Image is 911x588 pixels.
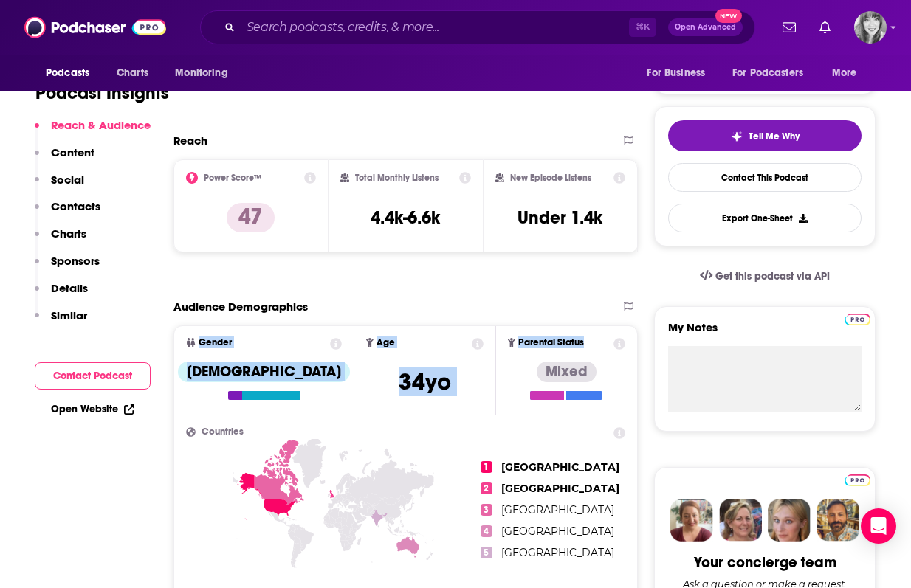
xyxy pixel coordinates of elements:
[35,254,100,281] button: Sponsors
[501,525,614,538] span: [GEOGRAPHIC_DATA]
[668,320,862,346] label: My Notes
[854,11,887,44] span: Logged in as KPotts
[510,173,591,183] h2: New Episode Listens
[199,338,232,347] span: Gender
[719,499,762,542] img: Barbara Profile
[51,145,94,159] p: Content
[51,403,134,415] a: Open Website
[715,9,742,23] span: New
[200,10,755,44] div: Search podcasts, credits, & more...
[51,199,100,213] p: Contacts
[731,131,743,142] img: tell me why sparkle
[832,63,857,83] span: More
[694,553,836,572] div: Your concierge team
[51,173,84,187] p: Social
[501,460,619,474] span: [GEOGRAPHIC_DATA]
[35,59,109,87] button: open menu
[399,367,451,396] span: 34 yo
[861,508,896,544] div: Open Intercom Messenger
[768,499,811,542] img: Jules Profile
[854,11,887,44] button: Show profile menu
[675,24,736,31] span: Open Advanced
[481,547,492,558] span: 5
[668,120,862,151] button: tell me why sparkleTell Me Why
[845,311,870,325] a: Pro website
[35,226,86,254] button: Charts
[51,118,151,132] p: Reach & Audience
[732,63,803,83] span: For Podcasters
[817,499,859,542] img: Jon Profile
[377,338,395,347] span: Age
[35,173,84,200] button: Social
[173,134,207,148] h2: Reach
[629,18,656,37] span: ⌘ K
[35,308,87,336] button: Similar
[227,203,275,232] p: 47
[35,118,151,145] button: Reach & Audience
[845,314,870,325] img: Podchaser Pro
[668,204,862,232] button: Export One-Sheet
[518,338,584,347] span: Parental Status
[35,82,169,104] h1: Podcast Insights
[51,281,88,295] p: Details
[35,199,100,226] button: Contacts
[117,63,148,83] span: Charts
[35,362,151,390] button: Contact Podcast
[175,63,227,83] span: Monitoring
[636,59,723,87] button: open menu
[355,173,439,183] h2: Total Monthly Listens
[165,59,247,87] button: open menu
[51,226,86,241] p: Charts
[814,15,836,40] a: Show notifications dropdown
[845,474,870,486] img: Podchaser Pro
[501,546,614,559] span: [GEOGRAPHIC_DATA]
[537,362,597,382] div: Mixed
[518,207,602,229] h3: Under 1.4k
[481,482,492,494] span: 2
[668,18,743,36] button: Open AdvancedNew
[749,131,800,142] span: Tell Me Why
[822,59,876,87] button: open menu
[501,503,614,516] span: [GEOGRAPHIC_DATA]
[668,163,862,192] a: Contact This Podcast
[46,63,89,83] span: Podcasts
[241,15,629,39] input: Search podcasts, credits, & more...
[501,482,619,495] span: [GEOGRAPHIC_DATA]
[715,270,830,283] span: Get this podcast via API
[51,254,100,268] p: Sponsors
[173,300,308,314] h2: Audience Demographics
[371,207,440,229] h3: 4.4k-6.6k
[204,173,261,183] h2: Power Score™
[723,59,825,87] button: open menu
[481,504,492,516] span: 3
[178,362,350,382] div: [DEMOGRAPHIC_DATA]
[35,281,88,308] button: Details
[845,472,870,486] a: Pro website
[107,59,157,87] a: Charts
[854,11,887,44] img: User Profile
[35,145,94,173] button: Content
[481,461,492,473] span: 1
[24,13,166,41] img: Podchaser - Follow, Share and Rate Podcasts
[202,427,244,437] span: Countries
[670,499,713,542] img: Sydney Profile
[688,258,842,294] a: Get this podcast via API
[51,308,87,322] p: Similar
[777,15,802,40] a: Show notifications dropdown
[647,63,705,83] span: For Business
[481,525,492,537] span: 4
